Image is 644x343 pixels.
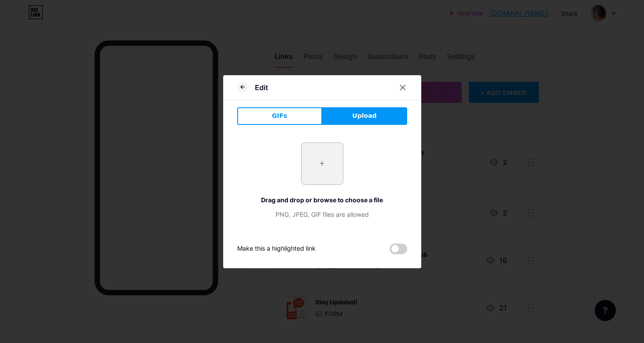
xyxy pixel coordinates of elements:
button: GIFs [237,107,322,125]
div: Make this a highlighted link [237,244,316,254]
div: Drag and drop or browse to choose a file [237,195,407,204]
div: PNG, JPEG, GIF files are allowed [237,210,407,219]
span: Upload [352,111,376,120]
div: Edit [255,82,268,93]
span: GIFs [272,111,287,120]
button: Upload [322,107,407,125]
